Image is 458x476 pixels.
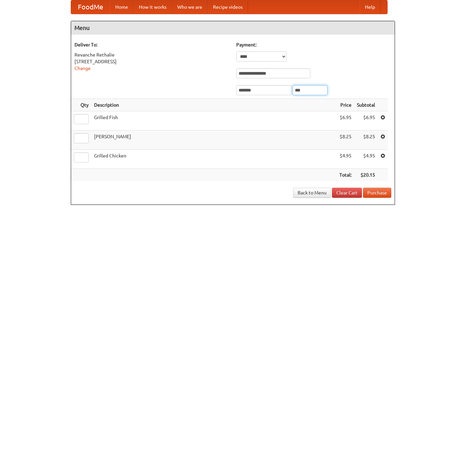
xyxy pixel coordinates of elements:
td: $6.95 [337,111,354,131]
a: Back to Menu [293,188,331,198]
h5: Deliver To: [74,41,230,48]
a: FoodMe [71,0,110,14]
a: Change [74,66,91,71]
td: $4.95 [337,150,354,169]
th: Total: [337,169,354,181]
td: $8.25 [354,131,378,150]
td: Grilled Fish [91,111,337,131]
a: Home [110,0,133,14]
button: Purchase [363,188,391,198]
th: Subtotal [354,99,378,111]
a: Clear Cart [332,188,362,198]
a: Recipe videos [208,0,248,14]
div: [STREET_ADDRESS] [74,58,230,65]
td: Grilled Chicken [91,150,337,169]
td: [PERSON_NAME] [91,131,337,150]
a: Help [360,0,380,14]
h5: Payment: [236,41,391,48]
td: $6.95 [354,111,378,131]
th: Qty [71,99,91,111]
a: How it works [133,0,172,14]
h4: Menu [71,21,395,35]
a: Who we are [172,0,208,14]
th: Description [91,99,337,111]
td: $4.95 [354,150,378,169]
th: Price [337,99,354,111]
td: $8.25 [337,131,354,150]
div: Revanche Rethalie [74,51,230,58]
th: $20.15 [354,169,378,181]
